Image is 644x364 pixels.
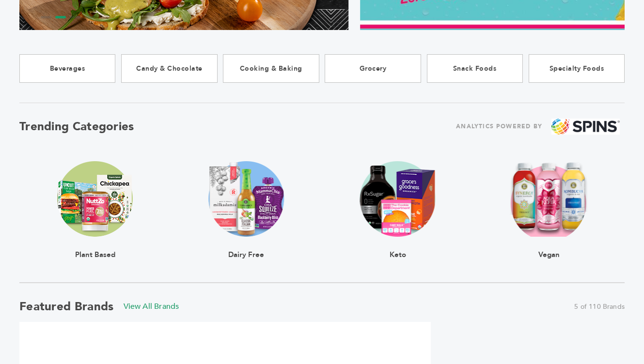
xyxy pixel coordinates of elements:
[19,299,114,315] h2: Featured Brands
[510,161,588,237] img: claim_vegan Trending Image
[84,16,95,18] li: Page dot 4
[19,54,115,83] a: Beverages
[510,237,588,258] div: Vegan
[360,237,436,258] div: Keto
[208,237,284,258] div: Dairy Free
[70,16,80,18] li: Page dot 3
[325,54,421,83] a: Grocery
[360,161,436,237] img: claim_ketogenic Trending Image
[57,237,133,258] div: Plant Based
[55,16,66,18] li: Page dot 2
[124,301,179,312] a: View All Brands
[529,54,625,83] a: Specialty Foods
[456,121,542,133] span: ANALYTICS POWERED BY
[574,302,625,312] span: 5 of 110 Brands
[427,54,523,83] a: Snack Foods
[41,16,51,18] li: Page dot 1
[121,54,217,83] a: Candy & Chocolate
[19,119,134,135] h2: Trending Categories
[223,54,319,83] a: Cooking & Baking
[551,119,620,135] img: spins.png
[208,161,284,237] img: claim_dairy_free Trending Image
[57,161,133,237] img: claim_plant_based Trending Image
